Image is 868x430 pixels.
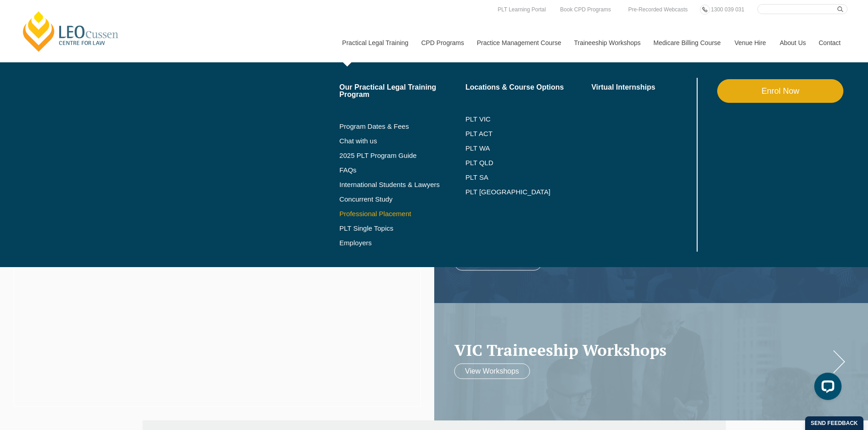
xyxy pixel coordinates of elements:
[339,239,466,247] a: Employers
[465,174,591,181] a: PLT SA
[591,84,695,91] a: Virtual Internships
[454,363,530,379] a: View Workshops
[414,23,470,62] a: CPD Programs
[339,210,466,218] a: Professional Placement
[465,145,569,152] a: PLT WA
[812,23,847,62] a: Contact
[339,123,466,130] a: Program Dates & Fees
[470,23,567,62] a: Practice Management Course
[717,79,843,103] a: Enrol Now
[567,23,647,62] a: Traineeship Workshops
[339,152,443,159] a: 2025 PLT Program Guide
[339,84,466,98] a: Our Practical Legal Training Program
[465,159,591,167] a: PLT QLD
[626,5,690,15] a: Pre-Recorded Webcasts
[465,116,591,123] a: PLT VIC
[711,6,744,13] span: 1300 039 031
[335,23,415,62] a: Practical Legal Training
[339,137,466,145] a: Chat with us
[807,369,845,407] iframe: LiveChat chat widget
[558,5,613,15] a: Book CPD Programs
[495,5,548,15] a: PLT Learning Portal
[728,23,773,62] a: Venue Hire
[339,167,466,174] a: FAQs
[465,84,591,91] a: Locations & Course Options
[454,341,830,359] a: VIC Traineeship Workshops
[21,10,121,53] a: [PERSON_NAME] Centre for Law
[465,188,591,196] a: PLT [GEOGRAPHIC_DATA]
[339,181,466,188] a: International Students & Lawyers
[709,5,746,15] a: 1300 039 031
[465,130,591,137] a: PLT ACT
[339,196,466,203] a: Concurrent Study
[773,23,812,62] a: About Us
[339,225,466,232] a: PLT Single Topics
[647,23,728,62] a: Medicare Billing Course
